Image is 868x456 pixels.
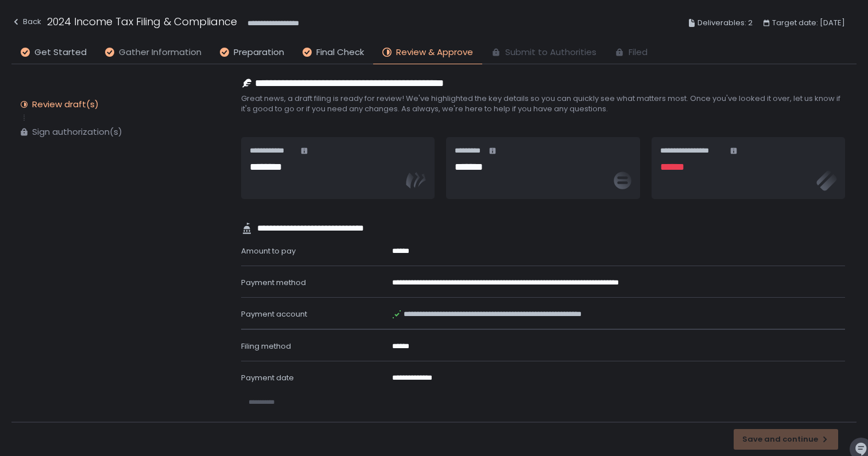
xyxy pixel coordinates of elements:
[396,46,473,59] span: Review & Approve
[234,46,284,59] span: Preparation
[119,46,201,59] span: Gather Information
[697,16,753,30] span: Deliverables: 2
[241,341,291,352] span: Filing method
[47,14,237,29] h1: 2024 Income Tax Filing & Compliance
[11,15,41,29] div: Back
[32,99,99,110] div: Review draft(s)
[241,372,294,383] span: Payment date
[241,245,296,256] span: Amount to pay
[241,93,845,114] span: Great news, a draft filing is ready for review! We've highlighted the key details so you can quic...
[772,16,845,30] span: Target date: [DATE]
[241,277,306,288] span: Payment method
[505,46,596,59] span: Submit to Authorities
[32,126,122,138] div: Sign authorization(s)
[629,46,648,59] span: Filed
[11,14,41,33] button: Back
[241,309,307,319] span: Payment account
[316,46,364,59] span: Final Check
[34,46,87,59] span: Get Started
